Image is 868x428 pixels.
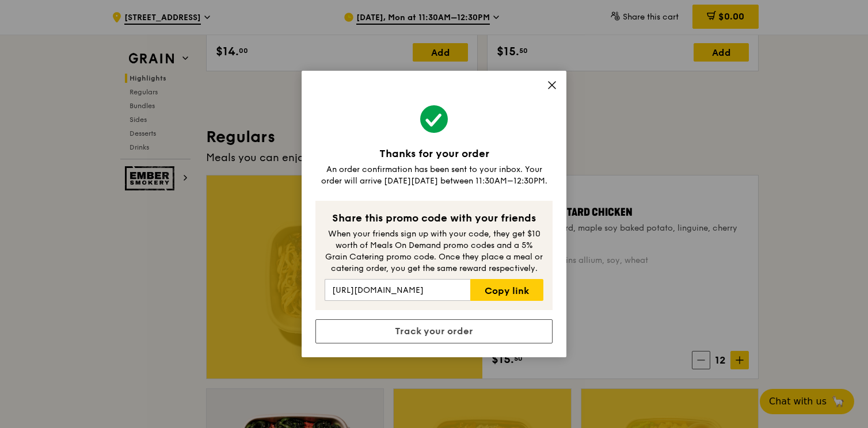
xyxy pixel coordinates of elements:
[315,146,553,162] div: Thanks for your order
[325,210,543,226] div: Share this promo code with your friends
[325,228,543,274] div: When your friends sign up with your code, they get $10 worth of Meals On Demand promo codes and a...
[315,164,553,187] div: An order confirmation has been sent to your inbox. Your order will arrive [DATE][DATE] between 11...
[470,279,543,301] a: Copy link
[434,94,435,94] img: aff_l
[315,319,553,343] a: Track your order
